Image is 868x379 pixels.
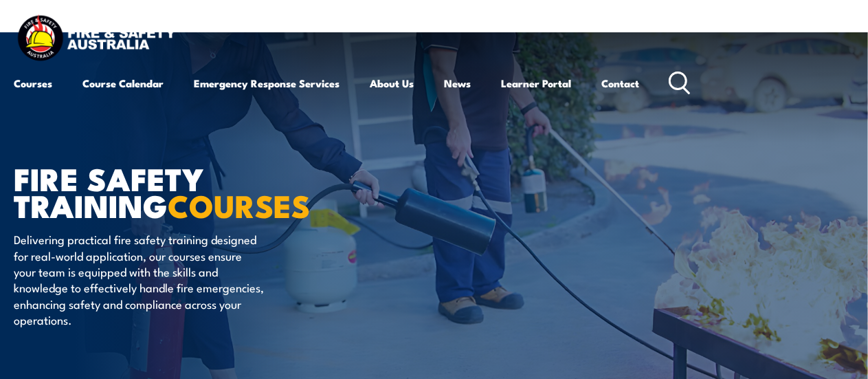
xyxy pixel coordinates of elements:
a: Learner Portal [501,67,571,100]
a: Contact [601,67,639,100]
strong: COURSES [168,181,310,228]
a: Emergency Response Services [194,67,340,100]
p: Delivering practical fire safety training designed for real-world application, our courses ensure... [14,231,265,327]
a: News [444,67,471,100]
a: Course Calendar [82,67,164,100]
a: About Us [370,67,414,100]
h1: FIRE SAFETY TRAINING [14,164,353,218]
a: Courses [14,67,52,100]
